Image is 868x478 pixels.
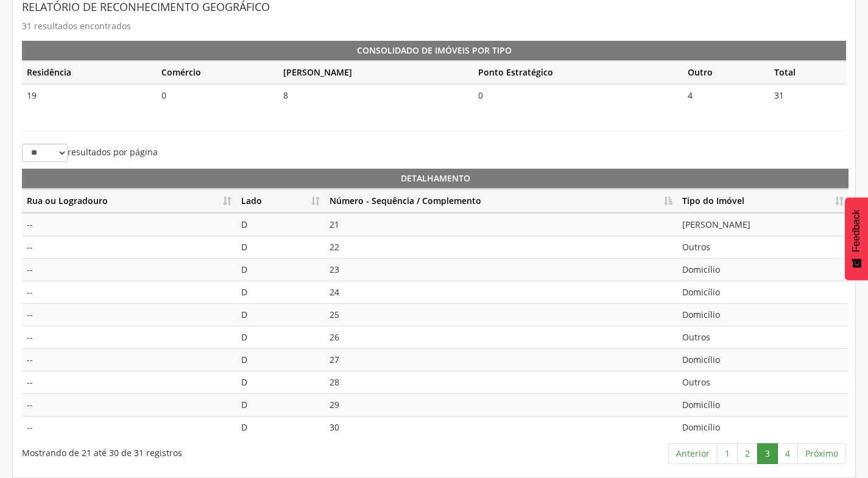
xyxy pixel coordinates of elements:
button: Feedback - Mostrar pesquisa [845,197,868,280]
th: Outro [683,61,769,84]
span: Feedback [851,209,862,252]
td: -- [22,326,236,348]
td: Outros [677,371,849,393]
td: Domicílio [677,281,849,303]
th: Comércio [157,61,279,84]
td: D [236,393,325,416]
td: 22 [325,236,677,258]
td: 31 [769,84,846,107]
td: 8 [278,84,473,107]
td: Domicílio [677,393,849,416]
td: 30 [325,416,677,438]
th: Residência [22,61,157,84]
td: D [236,371,325,393]
td: 26 [325,326,677,348]
td: Domicílio [677,348,849,371]
td: -- [22,348,236,371]
td: 29 [325,393,677,416]
select: resultados por página [22,144,68,162]
a: 1 [717,443,738,464]
td: -- [22,303,236,326]
td: D [236,213,325,236]
td: 0 [473,84,683,107]
td: 4 [683,84,769,107]
label: resultados por página [22,144,158,162]
td: -- [22,281,236,303]
a: 3 [757,443,778,464]
div: Mostrando de 21 até 30 de 31 registros [22,442,355,459]
td: 25 [325,303,677,326]
td: Domicílio [677,416,849,438]
td: -- [22,393,236,416]
td: Outros [677,236,849,258]
td: D [236,281,325,303]
td: -- [22,258,236,281]
td: Domicílio [677,303,849,326]
td: 19 [22,84,157,107]
td: 0 [157,84,279,107]
a: 2 [737,443,758,464]
th: Lado: Ordenar colunas de forma ascendente [236,189,325,213]
th: Número - Sequência / Complemento: Ordenar colunas de forma descendente [325,189,677,213]
a: Anterior [668,443,718,464]
th: Rua ou Logradouro: Ordenar colunas de forma ascendente [22,189,236,213]
td: 21 [325,213,677,236]
th: Consolidado de Imóveis por Tipo [22,41,846,61]
td: D [236,348,325,371]
th: Tipo do Imóvel: Ordenar colunas de forma ascendente [677,189,849,213]
td: -- [22,236,236,258]
td: D [236,236,325,258]
th: Total [769,61,846,84]
th: Detalhamento [22,169,849,189]
td: D [236,326,325,348]
td: 28 [325,371,677,393]
td: Outros [677,326,849,348]
td: 24 [325,281,677,303]
td: D [236,258,325,281]
td: -- [22,371,236,393]
a: 4 [777,443,798,464]
td: 27 [325,348,677,371]
td: [PERSON_NAME] [677,213,849,236]
td: 23 [325,258,677,281]
th: [PERSON_NAME] [278,61,473,84]
a: Próximo [797,443,846,464]
td: D [236,303,325,326]
td: Domicílio [677,258,849,281]
td: -- [22,213,236,236]
td: D [236,416,325,438]
p: 31 resultados encontrados [22,18,846,35]
th: Ponto Estratégico [473,61,683,84]
td: -- [22,416,236,438]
